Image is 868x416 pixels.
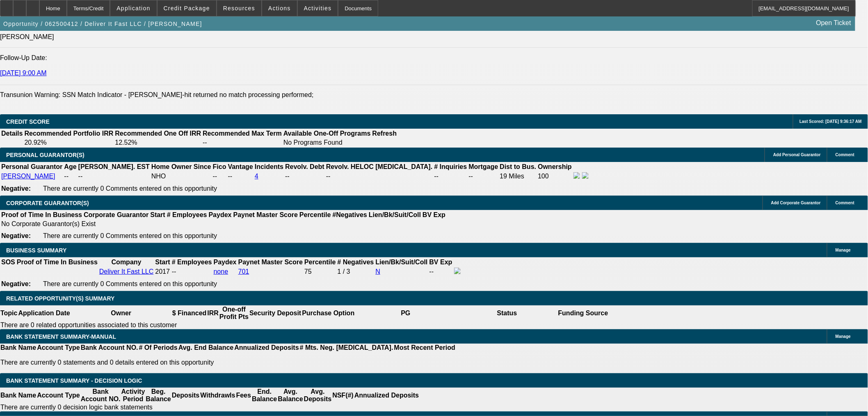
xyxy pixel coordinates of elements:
[151,172,212,181] td: NHO
[202,139,282,147] td: --
[214,259,237,266] b: Paydex
[799,119,862,124] span: Last Scored: [DATE] 9:36:17 AM
[304,259,336,266] b: Percentile
[1,173,55,180] a: [PERSON_NAME]
[233,211,298,218] b: Paynet Master Score
[326,163,433,170] b: Revolv. HELOC [MEDICAL_DATA].
[249,305,302,321] th: Security Deposit
[16,258,98,266] th: Proof of Time In Business
[6,295,114,302] span: RELATED OPPORTUNITY(S) SUMMARY
[304,5,332,12] span: Activities
[338,259,374,266] b: # Negatives
[228,172,254,181] td: --
[836,334,851,339] span: Manage
[582,172,589,179] img: linkedin-icon.png
[836,248,851,252] span: Manage
[304,268,336,275] div: 75
[217,0,261,16] button: Resources
[64,172,77,181] td: --
[158,0,216,16] button: Credit Package
[6,118,50,125] span: CREDIT SCORE
[238,259,303,266] b: Paynet Master Score
[6,200,89,206] span: CORPORATE GUARANTOR(S)
[167,211,207,218] b: # Employees
[0,359,455,366] p: There are currently 0 statements and 0 details entered on this opportunity
[434,172,467,181] td: --
[139,344,178,352] th: # Of Periods
[537,172,572,181] td: 100
[332,388,354,403] th: NSF(#)
[6,377,142,384] span: Bank Statement Summary - Decision Logic
[6,152,85,158] span: PERSONAL GUARANTOR(S)
[354,388,419,403] th: Annualized Deposits
[202,129,282,138] th: Recommended Max Term
[80,344,139,352] th: Bank Account NO.
[6,333,116,340] span: BANK STATEMENT SUMMARY-MANUAL
[80,388,121,403] th: Bank Account NO.
[326,172,433,181] td: --
[1,258,16,266] th: SOS
[251,388,277,403] th: End. Balance
[164,5,210,12] span: Credit Package
[37,344,80,352] th: Account Type
[110,0,156,16] button: Application
[268,5,291,12] span: Actions
[573,172,580,179] img: facebook-icon.png
[369,211,421,218] b: Lien/Bk/Suit/Coll
[172,305,207,321] th: $ Financed
[37,388,80,403] th: Account Type
[1,185,31,192] b: Negative:
[212,172,227,181] td: --
[112,259,142,266] b: Company
[394,344,456,352] th: Most Recent Period
[255,163,283,170] b: Incidents
[304,388,332,403] th: Avg. Deposits
[114,139,201,147] td: 12.52%
[121,388,146,403] th: Activity Period
[178,344,234,352] th: Avg. End Balance
[299,211,331,218] b: Percentile
[1,163,62,170] b: Personal Guarantor
[283,139,371,147] td: No Programs Found
[145,388,171,403] th: Beg. Balance
[213,163,226,170] b: Fico
[234,344,299,352] th: Annualized Deposits
[469,163,498,170] b: Mortgage
[285,163,324,170] b: Revolv. Debt
[429,259,452,266] b: BV Exp
[78,163,150,170] b: [PERSON_NAME]. EST
[219,305,249,321] th: One-off Profit Pts
[62,91,314,98] label: SSN Match Indicator - [PERSON_NAME]-hit returned no match processing performed;
[6,247,66,254] span: BUSINESS SUMMARY
[376,259,428,266] b: Lien/Bk/Suit/Coll
[228,163,253,170] b: Vantage
[423,211,445,218] b: BV Exp
[18,305,70,321] th: Application Date
[1,129,23,138] th: Details
[771,201,821,205] span: Add Corporate Guarantor
[1,220,449,228] td: No Corporate Guarantor(s) Exist
[99,268,153,275] a: Deliver It Fast LLC
[338,268,374,275] div: 1 / 3
[207,305,219,321] th: IRR
[43,232,217,239] span: There are currently 0 Comments entered on this opportunity
[500,163,537,170] b: Dist to Bus.
[277,388,303,403] th: Avg. Balance
[43,280,217,287] span: There are currently 0 Comments entered on this opportunity
[78,172,150,181] td: --
[434,163,467,170] b: # Inquiries
[64,163,76,170] b: Age
[155,259,170,266] b: Start
[214,268,228,275] a: none
[71,305,172,321] th: Owner
[500,172,537,181] td: 19 Miles
[238,268,249,275] a: 701
[1,280,31,287] b: Negative:
[116,5,150,12] span: Application
[376,268,381,275] a: N
[355,305,456,321] th: PG
[773,153,821,157] span: Add Personal Guarantor
[298,0,338,16] button: Activities
[302,305,355,321] th: Purchase Option
[151,163,211,170] b: Home Owner Since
